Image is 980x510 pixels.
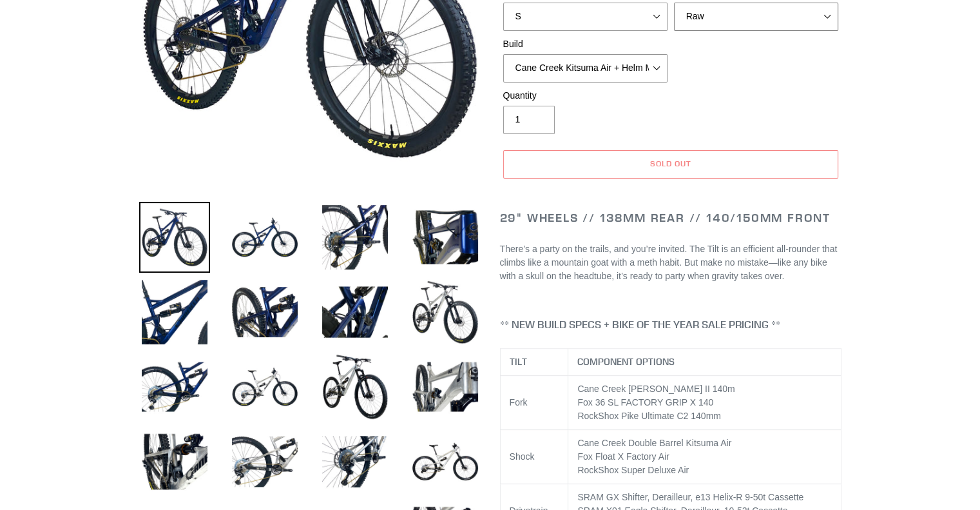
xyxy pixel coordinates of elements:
img: Load image into Gallery viewer, TILT - Complete Bike [229,351,300,422]
h4: ** NEW BUILD SPECS + BIKE OF THE YEAR SALE PRICING ** [500,319,841,331]
img: Load image into Gallery viewer, TILT - Complete Bike [410,202,481,273]
img: Load image into Gallery viewer, TILT - Complete Bike [320,351,390,422]
h2: 29" Wheels // 138mm Rear // 140/150mm Front [500,211,841,225]
button: Sold out [503,150,838,179]
img: Load image into Gallery viewer, TILT - Complete Bike [320,202,390,273]
img: Load image into Gallery viewer, TILT - Complete Bike [229,277,300,348]
img: Load image into Gallery viewer, TILT - Complete Bike [139,426,210,497]
label: Quantity [503,89,668,103]
label: Build [503,37,668,51]
p: There’s a party on the trails, and you’re invited. The Tilt is an efficient all-rounder that clim... [500,242,841,283]
img: Load image into Gallery viewer, TILT - Complete Bike [320,426,390,497]
td: Fork [500,376,568,430]
td: Cane Creek [PERSON_NAME] II 140m Fox 36 SL FACTORY GRIP X 140 RockShox Pike Ultimate C2 140mm [568,376,841,430]
img: Load image into Gallery viewer, TILT - Complete Bike [410,351,481,422]
img: Load image into Gallery viewer, TILT - Complete Bike [410,277,481,348]
img: Load image into Gallery viewer, TILT - Complete Bike [229,426,300,497]
th: TILT [500,349,568,376]
td: Cane Creek Double Barrel Kitsuma Air Fox Float X Factory Air RockShox Super Deluxe Air [568,430,841,484]
img: Load image into Gallery viewer, TILT - Complete Bike [410,426,481,497]
td: Shock [500,430,568,484]
th: COMPONENT OPTIONS [568,349,841,376]
img: Load image into Gallery viewer, TILT - Complete Bike [139,202,210,273]
img: Load image into Gallery viewer, TILT - Complete Bike [139,277,210,348]
img: Load image into Gallery viewer, TILT - Complete Bike [229,202,300,273]
img: Load image into Gallery viewer, TILT - Complete Bike [320,277,390,348]
span: Sold out [650,159,691,168]
img: Load image into Gallery viewer, TILT - Complete Bike [139,351,210,422]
